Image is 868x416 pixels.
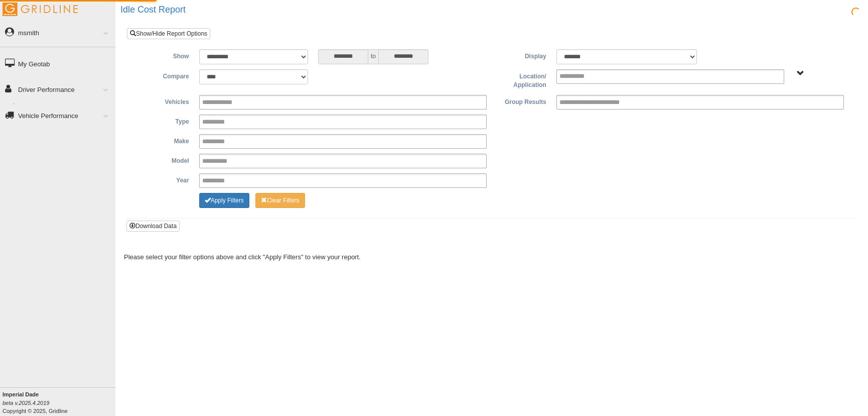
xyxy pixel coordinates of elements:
[134,115,194,127] label: Type
[134,49,194,61] label: Show
[126,221,180,232] button: Download Data
[134,173,194,185] label: Year
[3,3,78,16] img: Gridline
[3,391,39,397] b: Imperial Dade
[199,193,249,208] button: Change Filter Options
[3,390,115,415] div: Copyright © 2025, Gridline
[134,95,194,107] label: Vehicles
[3,400,49,406] i: beta v.2025.4.2019
[124,253,361,261] span: Please select your filter options above and click "Apply Filters" to view your report.
[127,28,210,39] a: Show/Hide Report Options
[134,154,194,166] label: Model
[134,69,194,81] label: Compare
[120,5,868,15] h2: Idle Cost Report
[492,69,551,90] label: Location/ Application
[134,134,194,146] label: Make
[492,95,551,107] label: Group Results
[255,193,305,208] button: Change Filter Options
[492,49,551,61] label: Display
[368,49,378,64] span: to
